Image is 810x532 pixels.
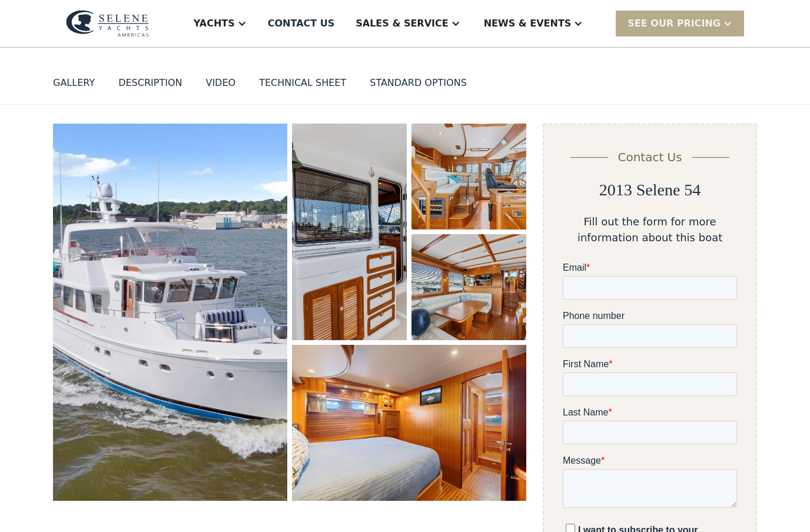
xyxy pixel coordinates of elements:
[66,10,149,37] img: logo
[53,76,95,90] div: GALLERY
[484,16,572,31] div: News & EVENTS
[259,76,346,95] a: TECHNICAL SHEET
[53,124,287,501] a: open lightbox
[259,76,346,90] div: TECHNICAL SHEET
[563,214,737,245] div: Fill out the form for more information about this boat
[118,76,182,95] a: DESCRIPTION
[370,76,467,90] div: STANDARD OPTIONS
[194,16,235,31] div: Yachts
[118,76,182,90] div: DESCRIPTION
[618,148,682,166] div: Contact Us
[356,16,448,31] div: Sales & Service
[292,124,407,340] a: open lightbox
[53,76,95,95] a: GALLERY
[205,76,235,90] div: VIDEO
[411,234,526,340] a: open lightbox
[628,16,721,31] div: SEE Our Pricing
[411,124,526,230] a: open lightbox
[268,16,335,31] div: Contact US
[292,345,526,501] a: open lightbox
[616,11,744,36] div: SEE Our Pricing
[599,180,701,200] h2: 2013 Selene 54
[370,76,467,95] a: STANDARD OPTIONS
[205,76,235,95] a: VIDEO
